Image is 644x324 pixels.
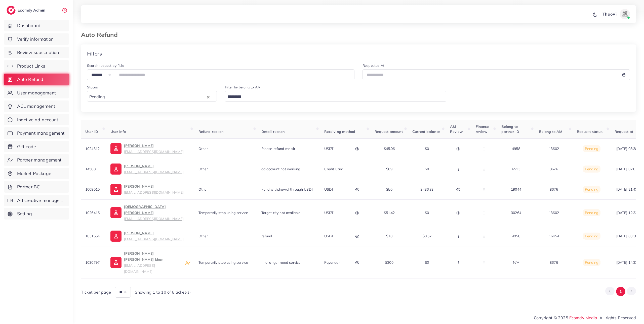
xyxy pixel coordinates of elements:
span: Setting [17,210,32,217]
span: Temporarily stop using service [198,260,248,265]
span: 8676 [550,187,558,192]
span: AM Review [450,124,463,134]
p: Credit card [324,166,343,172]
span: Other [198,187,208,192]
span: Copyright © 2025 [534,315,636,321]
span: 14588 [85,167,96,171]
span: $0.52 [423,234,432,238]
span: Other [198,234,208,238]
a: [PERSON_NAME][EMAIL_ADDRESS][DOMAIN_NAME] [110,183,184,195]
span: [DATE] 12:33:12 [616,210,642,215]
span: User management [17,90,56,96]
span: Showing 1 to 10 of 6 ticket(s) [135,289,191,295]
a: Partner management [4,154,69,166]
span: Pending [585,187,598,192]
a: Verify information [4,33,69,45]
span: Other [198,167,208,171]
p: USDT [324,146,334,152]
span: 1031554 [85,234,100,238]
a: Payment management [4,127,69,139]
div: Search for option [225,91,447,102]
span: $200 [385,260,393,265]
span: Request at [615,129,633,134]
span: Review subscription [17,49,59,56]
span: $50 [386,187,392,192]
a: ACL management [4,100,69,112]
a: Gift code [4,141,69,152]
span: $436.83 [420,187,433,192]
img: avatar [620,9,630,19]
span: Pending [585,234,598,238]
span: Receiving method [324,129,355,134]
span: 1030797 [85,260,100,265]
span: Current balance [412,129,440,134]
span: Pending [585,146,598,151]
span: Dashboard [17,22,41,29]
span: [DATE] 02:01:33 [616,167,642,171]
span: Product Links [17,63,45,69]
label: Search request by field [87,63,124,68]
p: USDT [324,186,334,192]
p: ThaoVi [602,11,617,17]
img: ic-user-info.36bf1079.svg [110,143,122,154]
span: 4958 [512,234,520,238]
span: Temporarily stop using service [198,210,248,215]
span: Pending [585,260,598,265]
small: [EMAIL_ADDRESS][DOMAIN_NAME] [124,190,184,194]
span: 8676 [550,167,558,171]
button: Clear Selected [207,94,210,100]
p: [PERSON_NAME] [124,183,184,195]
span: Auto Refund [17,76,44,83]
span: Refund reason [198,129,224,134]
a: Setting [4,208,69,220]
p: USDT [324,210,334,216]
span: Pending [88,93,106,101]
span: 6513 [512,167,520,171]
span: Other [198,146,208,151]
span: Target city not available [261,210,301,215]
label: Requested At [363,63,384,68]
img: ic-user-info.36bf1079.svg [110,231,122,242]
a: logoEcomdy Admin [7,6,47,15]
input: Search for option [106,93,206,101]
span: Fund withdrawal through USDT [261,187,313,192]
img: logo [7,6,16,15]
span: User ID [85,129,98,134]
span: N/A [513,260,519,265]
span: 1024312 [85,146,100,151]
p: [PERSON_NAME] [PERSON_NAME] khan [124,250,181,275]
small: [EMAIL_ADDRESS][DOMAIN_NAME] [124,237,184,241]
a: Ad creative management [4,195,69,206]
a: User management [4,87,69,99]
span: Belong to partner ID [501,124,519,134]
span: $69 [386,167,392,171]
span: 8676 [550,260,558,265]
span: Ad creative management [17,197,65,204]
span: [DATE] 14:23:56 [616,260,642,265]
h4: Filters [87,50,102,57]
a: Market Package [4,168,69,179]
span: Partner management [17,157,62,163]
a: [PERSON_NAME][EMAIL_ADDRESS][DOMAIN_NAME] [110,230,184,242]
a: Ecomdy Media [569,315,597,320]
a: [PERSON_NAME][EMAIL_ADDRESS][DOMAIN_NAME] [110,163,184,175]
span: Please refund me sir [261,146,295,151]
span: $10 [386,234,392,238]
span: Finance review [476,124,489,134]
a: [DEMOGRAPHIC_DATA][PERSON_NAME][EMAIL_ADDRESS][DOMAIN_NAME] [110,204,190,222]
span: Payment management [17,130,65,136]
p: [DEMOGRAPHIC_DATA][PERSON_NAME] [124,204,190,222]
ul: Pagination [605,287,636,296]
span: , All rights Reserved [597,315,636,321]
span: 1026415 [85,210,100,215]
img: ic-user-info.36bf1079.svg [110,184,122,195]
a: Review subscription [4,47,69,58]
span: Inactive ad account [17,117,58,123]
a: ThaoViavatar [600,9,632,19]
p: payoneer [324,259,340,265]
span: Request amount [375,129,403,134]
span: 1008010 [85,187,100,192]
span: Partner BC [17,184,40,190]
span: Ticket per page [81,289,111,295]
a: Product Links [4,60,69,72]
